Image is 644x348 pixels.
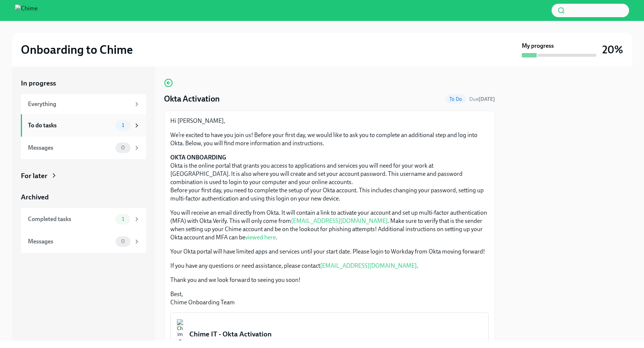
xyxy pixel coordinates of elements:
div: PDF Document • 5 pages [189,339,482,346]
div: Chime IT - Okta Activation [189,329,482,339]
strong: OKTA ONBOARDING [170,154,226,161]
div: For later [21,171,47,181]
p: Thank you and we look forward to seeing you soon! [170,276,489,284]
a: Everything [21,94,146,114]
p: Your Okta portal will have limited apps and services until your start date. Please login to Workd... [170,248,489,256]
div: Messages [28,237,113,246]
strong: [DATE] [479,96,495,102]
div: Completed tasks [28,215,113,223]
span: To Do [445,96,466,102]
p: We’re excited to have you join us! Before your first day, we would like to ask you to complete an... [170,131,489,147]
div: Everything [28,100,130,108]
a: To do tasks1 [21,114,146,137]
p: Best, Chime Onboarding Team [170,290,489,307]
span: September 14th, 2025 11:00 [469,96,495,103]
span: 1 [117,216,129,222]
p: Hi [PERSON_NAME], [170,117,489,125]
a: viewed here [245,234,276,241]
span: Due [469,96,495,102]
strong: My progress [522,42,554,50]
h4: Okta Activation [164,93,220,105]
div: Messages [28,144,113,152]
a: [EMAIL_ADDRESS][DOMAIN_NAME] [291,217,388,224]
a: Completed tasks1 [21,208,146,230]
h2: Onboarding to Chime [21,42,133,57]
span: 0 [117,239,129,244]
div: To do tasks [28,121,113,130]
a: Messages0 [21,230,146,253]
span: 0 [117,145,129,150]
a: Messages0 [21,137,146,159]
a: Archived [21,192,146,202]
a: In progress [21,78,146,88]
h3: 20% [602,43,623,56]
a: For later [21,171,146,181]
p: You will receive an email directly from Okta. It will contain a link to activate your account and... [170,209,489,242]
p: Okta is the online portal that grants you access to applications and services you will need for y... [170,153,489,203]
a: [EMAIL_ADDRESS][DOMAIN_NAME] [320,262,417,269]
p: If you have any questions or need assistance, please contact . [170,262,489,270]
span: 1 [117,122,129,128]
img: Chime [15,4,38,16]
